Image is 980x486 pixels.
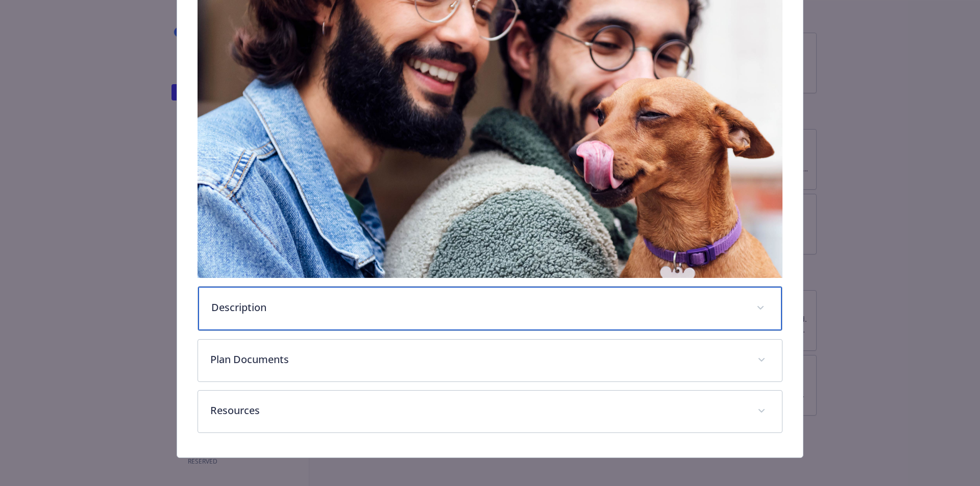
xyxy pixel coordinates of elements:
p: Resources [210,403,746,418]
div: Description [198,287,782,330]
p: Plan Documents [210,352,746,367]
div: Plan Documents [198,340,782,381]
div: Resources [198,391,782,432]
p: Description [211,300,745,315]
